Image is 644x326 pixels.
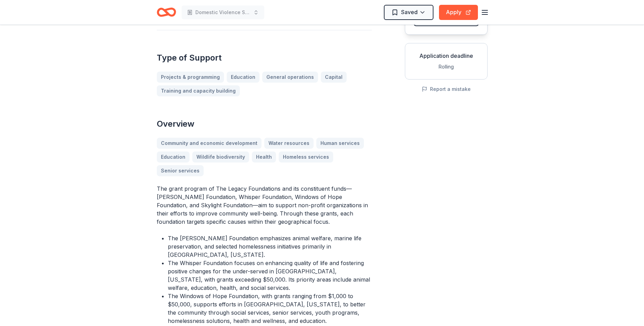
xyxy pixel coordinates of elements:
[321,72,347,83] a: Capital
[439,5,478,20] button: Apply
[411,52,482,60] div: Application deadline
[262,72,318,83] a: General operations
[411,63,482,71] div: Rolling
[157,52,372,63] h2: Type of Support
[168,259,372,292] li: The Whisper Foundation focuses on enhancing quality of life and fostering positive changes for th...
[195,8,251,17] span: Domestic Violence Supportive Services Program
[157,85,240,96] a: Training and capacity building
[157,72,224,83] a: Projects & programming
[157,185,372,226] p: The grant program of The Legacy Foundations and its constituent funds—[PERSON_NAME] Foundation, W...
[168,292,372,325] li: The Windows of Hope Foundation, with grants ranging from $1,000 to $50,000, supports efforts in [...
[168,234,372,259] li: The [PERSON_NAME] Foundation emphasizes animal welfare, marine life preservation, and selected ho...
[422,85,471,93] button: Report a mistake
[157,4,176,20] a: Home
[384,5,433,20] button: Saved
[401,8,418,17] span: Saved
[182,6,264,19] button: Domestic Violence Supportive Services Program
[227,72,259,83] a: Education
[157,118,372,129] h2: Overview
